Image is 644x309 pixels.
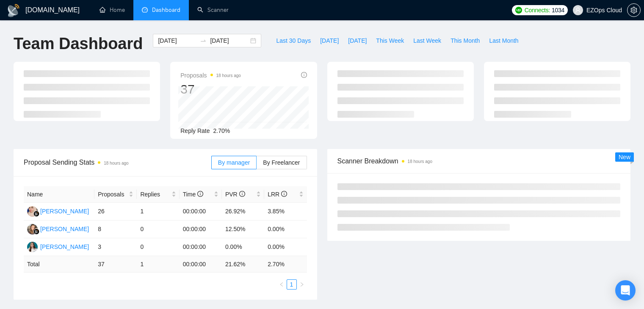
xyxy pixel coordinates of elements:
[343,34,371,47] button: [DATE]
[451,36,480,45] span: This Month
[180,238,222,256] td: 00:00:00
[210,36,249,45] input: End date
[94,221,137,238] td: 8
[287,279,297,290] li: 1
[287,280,296,289] a: 1
[33,211,39,217] img: gigradar-bm.png
[213,127,230,134] span: 2.70%
[239,191,245,197] span: info-circle
[183,191,203,198] span: Time
[14,34,143,54] h1: Team Dashboard
[225,191,245,198] span: PVR
[281,191,287,197] span: info-circle
[40,242,89,251] div: [PERSON_NAME]
[264,256,307,273] td: 2.70 %
[408,159,432,164] time: 18 hours ago
[104,161,128,166] time: 18 hours ago
[27,206,38,217] img: AJ
[27,224,38,235] img: NK
[180,127,210,134] span: Reply Rate
[180,81,241,97] div: 37
[515,7,522,14] img: upwork-logo.png
[484,34,523,47] button: Last Month
[40,224,89,234] div: [PERSON_NAME]
[137,203,179,221] td: 1
[276,279,287,290] li: Previous Page
[409,34,446,47] button: Last Week
[279,282,284,287] span: left
[615,280,636,301] div: Open Intercom Messenger
[140,190,169,199] span: Replies
[27,243,89,250] a: TA[PERSON_NAME]
[446,34,484,47] button: This Month
[489,36,518,45] span: Last Month
[619,154,630,160] span: New
[264,238,307,256] td: 0.00%
[376,36,404,45] span: This Week
[627,3,641,17] button: setting
[268,191,287,198] span: LRR
[271,34,315,47] button: Last 30 Days
[222,221,264,238] td: 12.50%
[222,238,264,256] td: 0.00%
[575,7,581,13] span: user
[100,6,125,14] a: homeHome
[320,36,339,45] span: [DATE]
[525,6,550,15] span: Connects:
[24,256,94,273] td: Total
[413,36,441,45] span: Last Week
[27,242,38,252] img: TA
[40,207,89,216] div: [PERSON_NAME]
[137,256,179,273] td: 1
[222,256,264,273] td: 21.62 %
[24,186,94,203] th: Name
[24,157,211,168] span: Proposal Sending Stats
[276,36,311,45] span: Last 30 Days
[142,7,148,13] span: dashboard
[94,203,137,221] td: 26
[197,191,203,197] span: info-circle
[180,70,241,80] span: Proposals
[152,6,180,14] span: Dashboard
[158,36,196,45] input: Start date
[301,72,307,78] span: info-circle
[263,159,300,166] span: By Freelancer
[218,159,250,166] span: By manager
[33,229,39,235] img: gigradar-bm.png
[337,156,621,166] span: Scanner Breakdown
[137,186,179,203] th: Replies
[276,279,287,290] button: left
[348,36,367,45] span: [DATE]
[297,279,307,290] button: right
[27,207,89,214] a: AJ[PERSON_NAME]
[222,203,264,221] td: 26.92%
[627,7,640,14] span: setting
[264,221,307,238] td: 0.00%
[94,256,137,273] td: 37
[264,203,307,221] td: 3.85%
[297,279,307,290] li: Next Page
[94,186,137,203] th: Proposals
[200,37,207,44] span: swap-right
[137,238,179,256] td: 0
[180,203,222,221] td: 00:00:00
[7,4,20,17] img: logo
[552,6,564,15] span: 1034
[627,7,641,14] a: setting
[200,37,207,44] span: to
[137,221,179,238] td: 0
[371,34,409,47] button: This Week
[27,225,89,232] a: NK[PERSON_NAME]
[94,238,137,256] td: 3
[315,34,343,47] button: [DATE]
[216,73,241,78] time: 18 hours ago
[299,282,304,287] span: right
[180,256,222,273] td: 00:00:00
[180,221,222,238] td: 00:00:00
[98,190,127,199] span: Proposals
[197,6,229,14] a: searchScanner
